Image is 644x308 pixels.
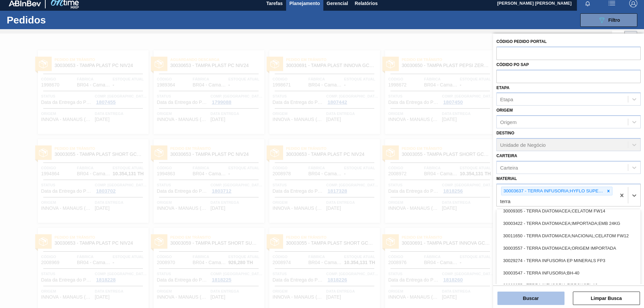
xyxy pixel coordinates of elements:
label: Carteira [496,153,517,158]
div: Visão em Cards [625,31,637,44]
label: Material [496,176,517,181]
div: 30011650 - TERRA DIATOMACEA;NACIONAL;CELATOM FW12 [496,230,641,242]
div: 30003255 - TERRA INFUSORIA;FIBROXCEL 10;; [496,279,641,292]
button: Filtro [580,13,637,27]
label: Código Pedido Portal [496,39,547,44]
label: Códido PO SAP [496,62,529,67]
div: 30003422 - TERRA DIATOMACEA;IMPORTADA;EMB 24KG [496,217,641,230]
div: 30003637 - TERRA INFUSORIA;HYFLO SUPER CEL [501,187,605,195]
div: Origem [500,119,517,125]
span: Filtro [608,17,620,23]
label: Destino [496,131,514,135]
img: TNhmsLtSVTkK8tSr43FrP2fwEKptu5GPRR3wAAAABJRU5ErkJggg== [9,0,41,6]
div: 30009305 - TERRA DIATOMACEA;CELATOM FW14 [496,205,641,217]
div: Carteira [500,165,518,170]
label: Etapa [496,85,509,90]
h1: Pedidos [7,16,107,24]
div: 30029274 - TERRA INFUSORIA EP MINERALS FP3 [496,254,641,267]
div: Etapa [500,97,513,102]
div: Visão em Lista [612,31,625,44]
div: 30003557 - TERRA DIATOMACEA;ORIGEM IMPORTADA [496,242,641,254]
div: 30003547 - TERRA INFUSORIA;BH-40 [496,267,641,279]
label: Origem [496,108,513,113]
